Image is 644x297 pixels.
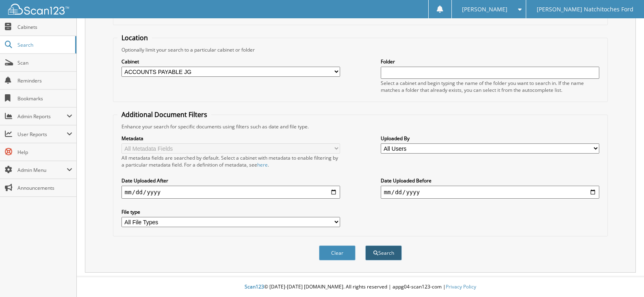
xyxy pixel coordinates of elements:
[381,135,599,142] label: Uploaded By
[381,58,599,65] label: Folder
[257,161,268,168] a: here
[121,135,340,142] label: Metadata
[17,131,67,138] span: User Reports
[121,186,340,199] input: start
[17,24,72,30] span: Cabinets
[17,95,72,102] span: Bookmarks
[245,283,264,290] span: Scan123
[462,7,507,12] span: [PERSON_NAME]
[117,123,603,130] div: Enhance your search for specific documents using filters such as date and file type.
[17,41,71,48] span: Search
[381,186,599,199] input: end
[121,58,340,65] label: Cabinet
[17,59,72,66] span: Scan
[365,245,402,260] button: Search
[121,154,340,168] div: All metadata fields are searched by default. Select a cabinet with metadata to enable filtering b...
[117,33,152,42] legend: Location
[17,149,72,156] span: Help
[17,184,72,191] span: Announcements
[117,46,603,53] div: Optionally limit your search to a particular cabinet or folder
[117,110,211,119] legend: Additional Document Filters
[8,4,69,15] img: scan123-logo-white.svg
[381,80,599,93] div: Select a cabinet and begin typing the name of the folder you want to search in. If the name match...
[77,277,644,297] div: © [DATE]-[DATE] [DOMAIN_NAME]. All rights reserved | appg04-scan123-com |
[603,258,644,297] iframe: Chat Widget
[446,283,476,290] a: Privacy Policy
[381,177,599,184] label: Date Uploaded Before
[17,113,67,120] span: Admin Reports
[17,167,67,173] span: Admin Menu
[537,7,633,12] span: [PERSON_NAME] Natchitoches Ford
[17,77,72,84] span: Reminders
[319,245,356,260] button: Clear
[121,177,340,184] label: Date Uploaded After
[121,208,340,215] label: File type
